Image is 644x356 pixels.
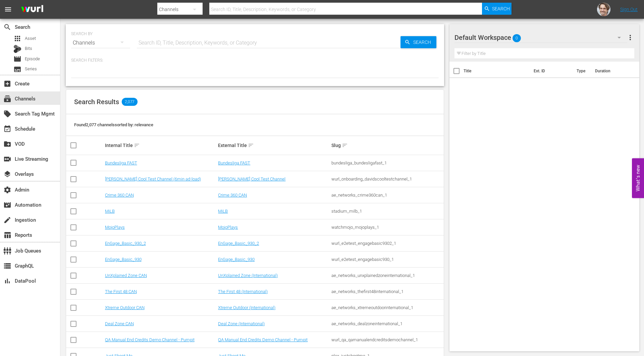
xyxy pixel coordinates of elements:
div: ae_networks_dealzoneinternational_1 [331,321,443,326]
span: Create [3,80,11,88]
a: MojoPlays [218,225,238,230]
span: Automation [3,201,11,209]
span: GraphQL [3,262,11,270]
img: photo.jpg [597,3,610,16]
a: Bundesliga FAST [218,160,250,165]
a: UnXplained Zone CAN [105,273,147,278]
a: Xtreme Outdoor (International) [218,305,275,310]
span: VOD [3,140,11,148]
span: Schedule [3,125,11,133]
button: Open Feedback Widget [632,158,644,198]
span: Episode [25,56,40,62]
div: Bits [13,45,21,53]
th: Title [464,62,530,80]
span: 2,077 [122,98,138,106]
a: UnXplained Zone (International) [218,273,278,278]
span: Overlays [3,170,11,178]
span: Asset [25,35,36,42]
span: Series [25,66,37,72]
span: Search Tag Mgmt [3,110,11,118]
span: Admin [3,186,11,194]
a: Crime 360 CAN [105,193,134,198]
span: Channels [3,95,11,103]
span: Search [3,23,11,31]
div: bundesliga_bundesligafast_1 [331,160,443,165]
a: QA Manual End Credits Demo Channel - Pumpit [218,337,308,342]
div: wurl_e2etest_engagebasic930_1 [331,257,443,262]
div: wurl_qa_qamanualendcreditsdemochannel_1 [331,337,443,342]
a: QA Manual End Credits Demo Channel - Pumpit [105,337,195,342]
th: Ext. ID [530,62,573,80]
span: Ingestion [3,216,11,224]
span: Reports [3,231,11,239]
span: sort [248,142,254,148]
span: Bits [25,45,32,52]
div: wurl_onboarding_davidscooltestchannel_1 [331,176,443,182]
span: Job Queues [3,247,11,255]
a: Deal Zone CAN [105,321,134,326]
a: MiLB [105,209,115,214]
p: Search Filters: [71,58,439,63]
span: Series [13,65,21,73]
button: more_vert [626,29,634,46]
span: Episode [13,55,21,63]
span: Asset [13,34,21,43]
a: Bundesliga FAST [105,160,137,165]
span: Live Streaming [3,155,11,163]
span: Search [492,3,510,15]
a: The First 48 CAN [105,289,137,294]
a: MiLB [218,209,228,214]
a: Sign Out [620,7,638,12]
a: [PERSON_NAME] Cool Test Channel (6min ad-load) [105,176,201,182]
span: Search [411,36,436,48]
div: ae_networks_xtremeoutdoorinternational_1 [331,305,443,310]
button: Search [400,36,436,48]
div: Internal Title [105,141,216,149]
div: stadium_milb_1 [331,209,443,214]
div: wurl_e2etest_engagebasic9302_1 [331,241,443,246]
img: ans4CAIJ8jUAAAAAAAAAAAAAAAAAAAAAAAAgQb4GAAAAAAAAAAAAAAAAAAAAAAAAJMjXAAAAAAAAAAAAAAAAAAAAAAAAgAT5G... [16,2,48,17]
div: Slug [331,141,443,149]
a: EnGage_Basic_930_2 [105,241,146,246]
a: Crime 360 CAN [218,193,247,198]
div: External Title [218,141,329,149]
span: more_vert [626,33,634,42]
span: DataPool [3,277,11,285]
a: EnGage_Basic_930 [105,257,142,262]
th: Type [573,62,591,80]
div: Default Workspace [454,28,627,47]
span: sort [134,142,140,148]
a: EnGage_Basic_930 [218,257,255,262]
div: watchmojo_mojoplays_1 [331,225,443,230]
span: 0 [513,31,521,45]
a: The First 48 (International) [218,289,268,294]
span: menu [4,5,12,13]
span: Search Results [74,98,119,106]
a: [PERSON_NAME] Cool Test Channel [218,176,285,182]
a: MojoPlays [105,225,125,230]
a: Deal Zone (International) [218,321,265,326]
div: Channels [71,33,130,52]
div: ae_networks_crime360can_1 [331,193,443,198]
a: EnGage_Basic_930_2 [218,241,259,246]
button: Search [482,3,512,15]
th: Duration [591,62,631,80]
span: sort [342,142,348,148]
div: ae_networks_unxplainedzoneinternational_1 [331,273,443,278]
div: ae_networks_thefirst48international_1 [331,289,443,294]
a: Xtreme Outdoor CAN [105,305,145,310]
span: Found 2,077 channels sorted by: relevance [74,122,153,127]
